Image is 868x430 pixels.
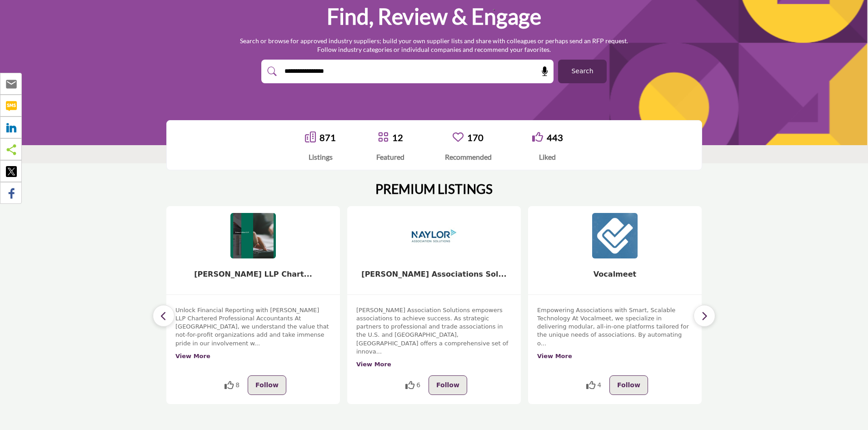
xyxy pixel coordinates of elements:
[592,213,638,258] img: Vocalmeet
[194,270,312,278] a: [PERSON_NAME] LLP Chart...
[467,132,484,143] a: 170
[356,306,512,369] div: [PERSON_NAME] Association Solutions empowers associations to achieve success. As strategic partne...
[571,66,593,76] span: Search
[416,380,420,390] span: 6
[453,132,464,144] a: Go to Recommended
[436,381,459,389] span: Follow
[609,375,648,395] button: Follow
[327,2,541,30] h1: Find, Review & Engage
[376,152,404,162] div: Featured
[429,375,467,395] button: Follow
[558,60,607,83] button: Search
[230,213,276,258] img: Kriens-LaRose LLP Chart...
[235,380,239,390] span: 8
[532,152,563,162] div: Liked
[537,353,572,359] a: View More
[411,213,457,258] img: Naylor Associations Sol...
[175,353,210,359] a: View More
[532,132,543,142] i: Go to Liked
[547,132,563,143] a: 443
[594,270,636,278] a: Vocalmeet
[194,270,312,278] b: Kriens-LaRose LLP Chart...
[392,132,403,143] a: 12
[378,132,389,144] a: Go to Featured
[305,152,336,162] div: Listings
[175,306,331,369] div: Unlock Financial Reporting with [PERSON_NAME] LLP Chartered Professional Accountants At [GEOGRAPH...
[361,270,506,278] b: Naylor Associations Sol...
[255,381,279,389] span: Follow
[361,270,506,278] a: [PERSON_NAME] Associations Sol...
[356,361,391,368] a: View More
[319,132,336,143] a: 871
[445,152,492,162] div: Recommended
[597,380,601,390] span: 4
[240,36,628,54] p: Search or browse for approved industry suppliers; build your own supplier lists and share with co...
[375,182,493,197] h2: PREMIUM LISTINGS
[537,306,693,369] div: Empowering Associations with Smart, Scalable Technology At Vocalmeet, we specialize in delivering...
[248,375,286,395] button: Follow
[617,381,640,389] span: Follow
